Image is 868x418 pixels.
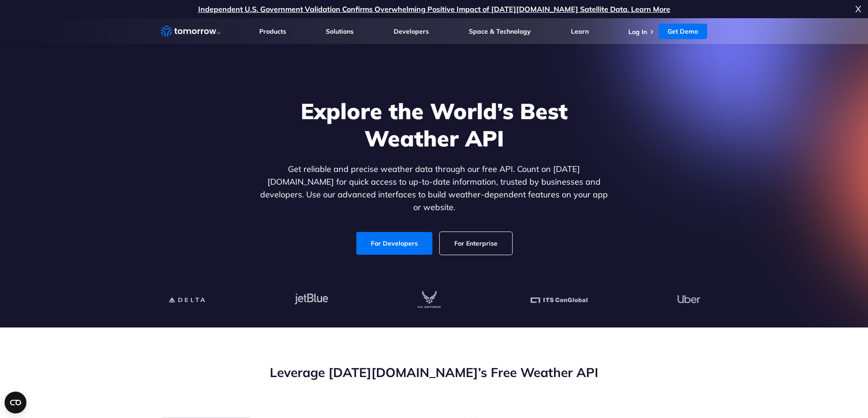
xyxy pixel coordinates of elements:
a: Independent U.S. Government Validation Confirms Overwhelming Positive Impact of [DATE][DOMAIN_NAM... [198,5,670,14]
a: For Enterprise [440,232,512,255]
p: Get reliable and precise weather data through our free API. Count on [DATE][DOMAIN_NAME] for quic... [258,163,610,214]
button: Open CMP widget [5,392,26,413]
h1: Explore the World’s Best Weather API [258,97,610,152]
a: Developers [394,27,429,35]
h2: Leverage [DATE][DOMAIN_NAME]’s Free Weather API [161,364,708,381]
a: Solutions [326,27,354,35]
a: Learn [571,27,589,35]
a: Get Demo [658,24,707,39]
a: Products [259,27,286,35]
a: For Developers [356,232,432,255]
a: Space & Technology [469,27,531,35]
a: Log In [628,28,647,36]
a: Home link [161,25,220,38]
